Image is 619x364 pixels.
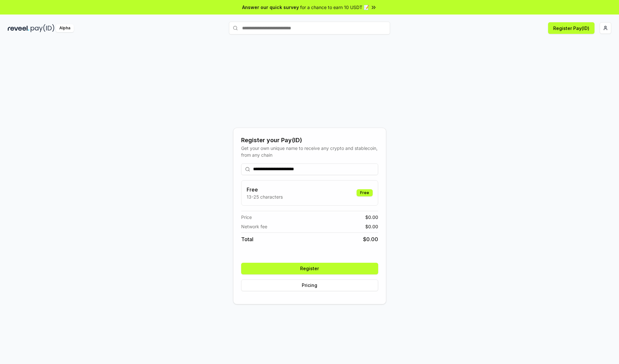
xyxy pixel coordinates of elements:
[300,4,369,11] span: for a chance to earn 10 USDT 📝
[241,235,253,243] span: Total
[363,235,378,243] span: $ 0.00
[247,193,283,200] p: 13-25 characters
[241,280,378,291] button: Pricing
[56,24,74,32] div: Alpha
[548,22,594,34] button: Register Pay(ID)
[241,263,378,274] button: Register
[357,189,373,196] div: Free
[242,4,299,11] span: Answer our quick survey
[241,136,378,145] div: Register your Pay(ID)
[8,24,29,32] img: reveel_dark
[365,214,378,221] span: $ 0.00
[241,223,267,230] span: Network fee
[241,145,378,158] div: Get your own unique name to receive any crypto and stablecoin, from any chain
[241,214,252,221] span: Price
[365,223,378,230] span: $ 0.00
[31,24,54,32] img: pay_id
[247,186,283,193] h3: Free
